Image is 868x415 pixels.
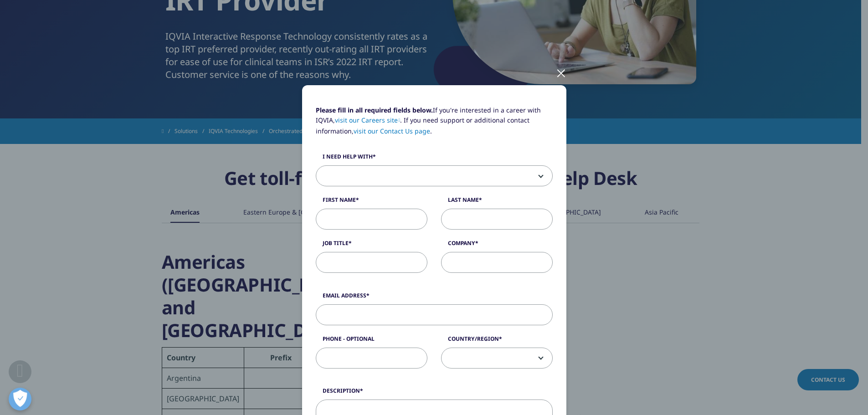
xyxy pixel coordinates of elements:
[441,239,553,252] label: Company
[316,292,553,304] label: Email Address
[316,196,427,209] label: First Name
[354,127,430,135] a: visit our Contact Us page
[316,335,427,348] label: Phone - Optional
[441,335,553,348] label: Country/Region
[316,239,427,252] label: Job Title
[316,153,553,165] label: I need help with
[316,387,553,400] label: Description
[316,106,433,114] strong: Please fill in all required fields below.
[9,388,31,410] button: Ouvrir le centre de préférences
[441,196,553,209] label: Last Name
[335,116,401,124] a: visit our Careers site
[316,105,553,143] p: If you're interested in a career with IQVIA, . If you need support or additional contact informat...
